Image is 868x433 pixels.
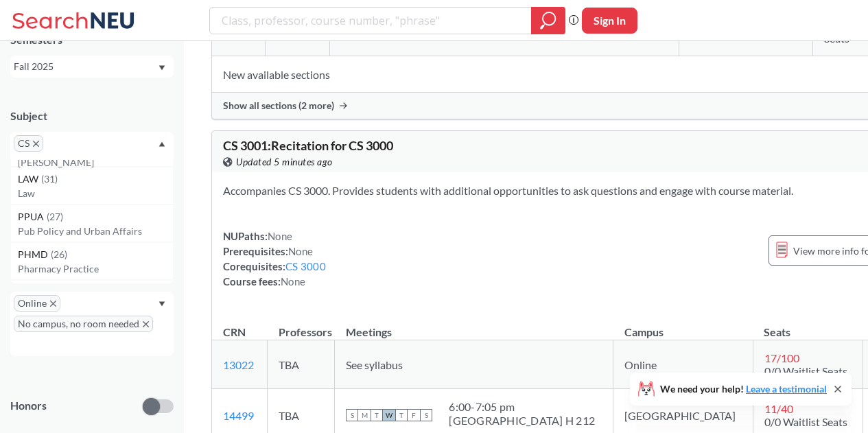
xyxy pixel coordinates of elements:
[420,409,432,421] span: S
[268,340,335,389] td: TBA
[613,311,753,340] th: Campus
[236,154,333,169] span: Updated 5 minutes ago
[223,409,254,422] a: 14499
[395,409,408,421] span: T
[613,340,753,389] td: Online
[408,409,420,421] span: F
[10,132,174,160] div: CSX to remove pillDropdown arrowNRSG(64)NursingCAEP(32)Counseling and Applied [PERSON_NAME]LAW(31...
[346,409,358,421] span: S
[159,65,165,71] svg: Dropdown arrow
[764,402,793,415] span: 11 / 40
[18,187,173,200] p: Law
[10,108,174,124] div: Subject
[335,311,613,340] th: Meetings
[223,100,334,112] span: Show all sections (2 more)
[383,409,395,421] span: W
[10,56,174,78] div: Fall 2025Dropdown arrow
[223,229,326,289] div: NUPaths: Prerequisites: Corequisites: Course fees:
[358,409,371,421] span: M
[220,9,521,32] input: Class, professor, course number, "phrase"
[753,311,863,340] th: Seats
[10,292,174,356] div: OnlineX to remove pillNo campus, no room neededX to remove pillDropdown arrow
[51,248,67,260] span: ( 26 )
[159,141,165,147] svg: Dropdown arrow
[18,262,173,276] p: Pharmacy Practice
[540,11,556,30] svg: magnifying glass
[660,384,827,394] span: We need your help!
[268,311,335,340] th: Professors
[14,316,153,332] span: No campus, no room neededX to remove pill
[223,325,246,340] div: CRN
[143,321,149,327] svg: X to remove pill
[764,364,847,377] span: 0/0 Waitlist Seats
[14,59,157,74] div: Fall 2025
[288,245,313,257] span: None
[14,295,60,312] span: OnlineX to remove pill
[18,224,173,238] p: Pub Policy and Urban Affairs
[159,301,165,307] svg: Dropdown arrow
[764,415,847,428] span: 0/0 Waitlist Seats
[223,138,393,153] span: CS 3001 : Recitation for CS 3000
[18,172,41,187] span: LAW
[47,211,63,222] span: ( 27 )
[449,414,595,428] div: [GEOGRAPHIC_DATA] H 212
[281,275,305,288] span: None
[746,383,827,395] a: Leave a testimonial
[50,301,56,307] svg: X to remove pill
[33,141,39,147] svg: X to remove pill
[346,358,403,371] span: See syllabus
[223,358,254,371] a: 13022
[10,398,47,414] p: Honors
[285,260,326,272] a: CS 3000
[14,135,43,152] span: CSX to remove pill
[18,209,47,224] span: PPUA
[449,400,595,414] div: 6:00 - 7:05 pm
[268,230,292,242] span: None
[18,247,51,262] span: PHMD
[764,351,799,364] span: 17 / 100
[582,8,637,34] button: Sign In
[531,7,565,34] div: magnifying glass
[41,173,58,185] span: ( 31 )
[371,409,383,421] span: T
